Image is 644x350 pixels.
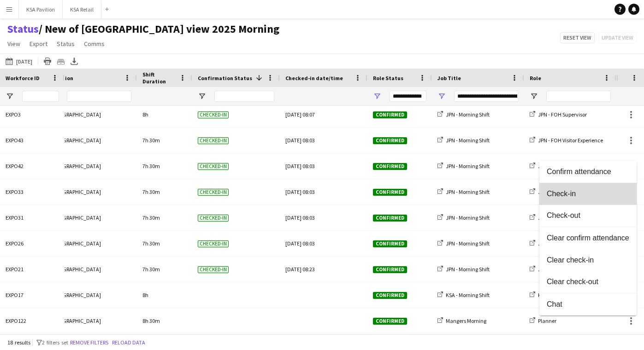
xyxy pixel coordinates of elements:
[539,161,637,183] button: Confirm attendance
[547,278,629,286] span: Clear check-out
[547,211,629,220] span: Check-out
[539,227,637,249] button: Clear confirm attendance
[547,189,629,198] span: Check-in
[547,256,629,264] span: Clear check-in
[547,233,629,242] span: Clear confirm attendance
[539,205,637,227] button: Check-out
[539,249,637,271] button: Clear check-in
[539,271,637,293] button: Clear check-out
[547,300,629,308] span: Chat
[547,167,629,175] span: Confirm attendance
[539,183,637,205] button: Check-in
[539,293,637,315] button: Chat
